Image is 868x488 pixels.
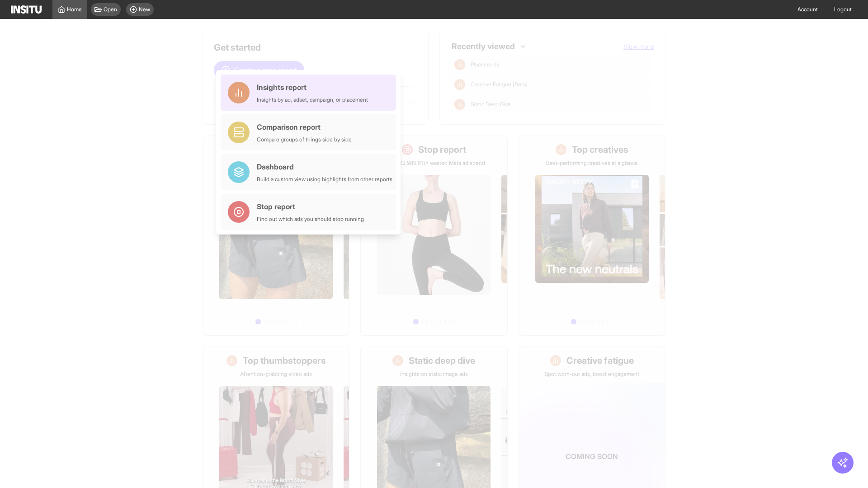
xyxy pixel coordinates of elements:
div: Compare groups of things side by side [257,136,352,143]
img: Logo [11,5,42,14]
span: Home [67,6,82,13]
div: Comparison report [257,122,352,132]
span: New [139,6,150,13]
div: Stop report [257,201,364,212]
div: Insights report [257,82,368,93]
div: Build a custom view using highlights from other reports [257,176,392,183]
div: Dashboard [257,161,392,172]
div: Find out which ads you should stop running [257,216,364,223]
div: Insights by ad, adset, campaign, or placement [257,96,368,103]
span: Open [104,6,117,13]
